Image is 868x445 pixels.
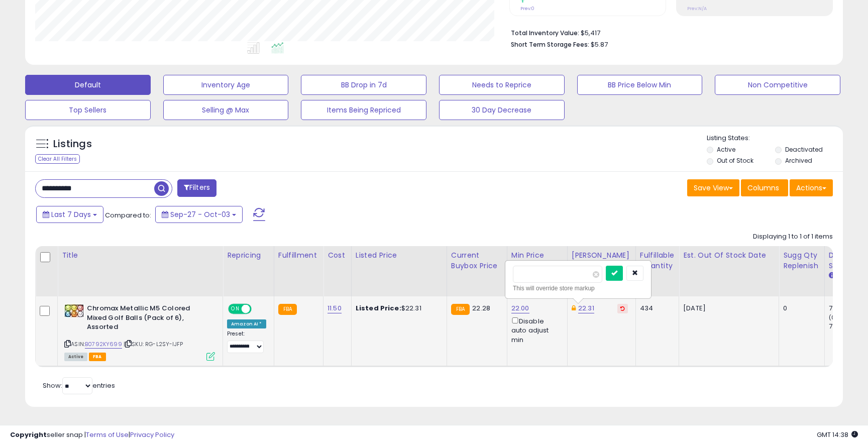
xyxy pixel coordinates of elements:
div: Current Buybox Price [451,250,503,271]
button: Filters [177,179,216,197]
strong: Copyright [10,430,47,439]
p: [DATE] [683,304,771,313]
span: Compared to: [105,210,151,220]
label: Archived [785,156,812,165]
small: FBA [451,304,470,315]
label: Active [717,145,735,154]
small: Prev: 0 [520,6,534,12]
div: Min Price [511,250,563,261]
small: FBA [278,304,297,315]
span: Sep-27 - Oct-03 [170,209,230,219]
div: This will override store markup [513,283,643,293]
div: Amazon AI * [227,319,266,328]
div: Cost [328,250,347,261]
span: ON [229,305,242,313]
b: Total Inventory Value: [511,29,579,37]
button: Last 7 Days [36,206,103,223]
div: Fulfillment [278,250,319,261]
button: Actions [790,179,833,196]
div: 434 [640,304,671,313]
label: Deactivated [785,145,823,154]
div: Fulfillable Quantity [640,250,675,271]
div: [PERSON_NAME] [572,250,631,261]
button: Non Competitive [715,75,840,95]
span: $5.87 [591,40,608,49]
b: Listed Price: [356,303,401,313]
span: 22.28 [472,303,490,313]
span: OFF [250,305,266,313]
small: Prev: N/A [687,6,707,12]
button: BB Drop in 7d [301,75,426,95]
a: Terms of Use [86,430,129,439]
h5: Listings [53,137,92,151]
a: Privacy Policy [130,430,174,439]
div: Title [62,250,219,261]
button: Default [25,75,151,95]
img: 511GAiqaViL._SL40_.jpg [64,304,84,318]
p: Listing States: [707,134,842,143]
div: Disable auto adjust min [511,315,560,345]
button: Top Sellers [25,100,151,120]
label: Out of Stock [717,156,753,165]
b: Chromax Metallic M5 Colored Mixed Golf Balls (Pack of 6), Assorted [87,304,209,335]
div: Repricing [227,250,270,261]
span: All listings currently available for purchase on Amazon [64,353,87,361]
span: | SKU: RG-L2SY-IJFP [124,340,183,348]
span: Show: entries [43,381,115,390]
div: ASIN: [64,304,215,360]
div: $22.31 [356,304,439,313]
button: Items Being Repriced [301,100,426,120]
div: Days In Stock [829,250,865,271]
button: Needs to Reprice [439,75,565,95]
a: 11.50 [328,303,342,313]
button: Sep-27 - Oct-03 [155,206,243,223]
button: Columns [741,179,788,196]
small: (0%) [829,313,843,321]
a: B0792KY699 [85,340,122,349]
div: seller snap | | [10,430,174,440]
small: Days In Stock. [829,271,835,280]
div: 0 [783,304,817,313]
div: Displaying 1 to 1 of 1 items [753,232,833,242]
button: Inventory Age [163,75,289,95]
a: 22.31 [578,303,594,313]
div: Est. Out Of Stock Date [683,250,775,261]
span: 2025-10-11 14:38 GMT [817,430,858,439]
div: Sugg Qty Replenish [783,250,820,271]
li: $5,417 [511,26,825,38]
button: Selling @ Max [163,100,289,120]
b: Short Term Storage Fees: [511,40,589,49]
th: Please note that this number is a calculation based on your required days of coverage and your ve... [779,246,825,296]
span: FBA [89,353,106,361]
a: 22.00 [511,303,529,313]
button: Save View [687,179,739,196]
span: Columns [747,183,779,193]
div: Clear All Filters [35,154,80,164]
span: Last 7 Days [51,209,91,219]
button: 30 Day Decrease [439,100,565,120]
div: Preset: [227,330,266,353]
div: Listed Price [356,250,443,261]
button: BB Price Below Min [577,75,703,95]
